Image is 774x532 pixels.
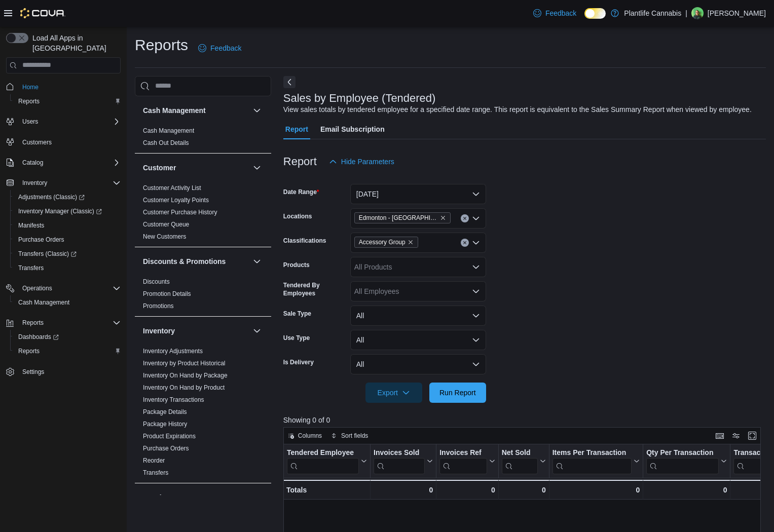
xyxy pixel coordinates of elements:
a: Inventory Adjustments [143,348,203,355]
span: Reports [18,317,121,329]
div: 0 [439,484,495,496]
button: Keyboard shortcuts [714,430,726,442]
span: Inventory Manager (Classic) [14,205,121,217]
span: Edmonton - [GEOGRAPHIC_DATA] [359,213,438,223]
button: Operations [18,282,56,294]
label: Classifications [283,237,326,245]
span: Transfers [18,264,44,272]
input: Dark Mode [584,8,606,19]
a: Promotion Details [143,290,191,297]
a: Cash Management [143,127,194,134]
button: Tendered Employee [287,448,367,474]
span: Adjustments (Classic) [14,191,121,203]
div: Qty Per Transaction [646,448,719,458]
button: Open list of options [472,263,480,271]
span: Accessory Group [354,237,418,248]
span: Transfers (Classic) [18,250,77,258]
a: Feedback [194,38,245,58]
label: Is Delivery [283,358,314,366]
label: Locations [283,212,312,220]
p: Showing 0 of 0 [283,415,766,425]
span: Inventory Transactions [143,396,204,404]
button: Run Report [429,383,486,403]
span: Customer Activity List [143,184,201,192]
button: Export [365,383,422,403]
button: All [350,354,486,374]
div: Invoices Sold [374,448,425,458]
a: Inventory Manager (Classic) [10,204,125,218]
span: Customer Purchase History [143,208,217,216]
h3: Report [283,156,317,168]
span: Discounts [143,278,170,286]
span: Dashboards [14,331,121,343]
button: Open list of options [472,214,480,222]
button: Cash Management [143,105,249,116]
button: Hide Parameters [325,151,398,172]
span: Settings [22,368,44,376]
button: Qty Per Transaction [646,448,727,474]
button: Users [2,115,125,129]
a: Transfers [14,262,48,274]
button: Purchase Orders [10,233,125,247]
a: Adjustments (Classic) [10,190,125,204]
span: Home [18,81,121,93]
a: Package History [143,421,187,428]
div: Discounts & Promotions [135,276,271,316]
a: Reports [14,95,44,107]
span: Catalog [22,159,43,167]
button: Reports [10,344,125,358]
span: Customers [22,138,52,146]
span: Columns [298,432,322,440]
a: Settings [18,366,48,378]
a: New Customers [143,233,186,240]
div: Totals [286,484,367,496]
a: Transfers [143,469,168,476]
button: Sort fields [327,430,372,442]
a: Adjustments (Classic) [14,191,89,203]
span: New Customers [143,233,186,241]
button: Net Sold [501,448,545,474]
a: Customer Activity List [143,184,201,192]
span: Dashboards [18,333,59,341]
p: Plantlife Cannabis [624,7,681,19]
span: Reports [22,319,44,327]
h3: Inventory [143,326,175,336]
span: Accessory Group [359,237,406,247]
nav: Complex example [6,75,121,406]
a: Customers [18,136,56,148]
a: Transfers (Classic) [10,247,125,261]
div: 0 [374,484,433,496]
div: 0 [552,484,640,496]
label: Date Range [283,188,319,196]
button: All [350,306,486,326]
span: Transfers (Classic) [14,248,121,260]
span: Edmonton - ICE District [354,212,451,223]
a: Package Details [143,408,187,415]
h3: Sales by Employee (Tendered) [283,92,436,104]
label: Products [283,261,310,269]
button: Display options [730,430,742,442]
button: Loyalty [143,492,249,503]
button: Columns [284,430,326,442]
button: Inventory [251,325,263,337]
span: Package History [143,420,187,428]
a: Reports [14,345,44,357]
button: Remove Accessory Group from selection in this group [408,239,414,245]
h3: Discounts & Promotions [143,256,226,267]
span: Inventory Adjustments [143,347,203,355]
a: Product Expirations [143,433,196,440]
button: Discounts & Promotions [143,256,249,267]
a: Feedback [529,3,580,23]
span: Cash Management [14,296,121,309]
button: [DATE] [350,184,486,204]
span: Cash Out Details [143,139,189,147]
button: Customers [2,135,125,149]
a: Transfers (Classic) [14,248,81,260]
a: Purchase Orders [14,234,68,246]
button: Invoices Sold [374,448,433,474]
span: Customer Queue [143,220,189,229]
a: Inventory by Product Historical [143,360,226,367]
span: Operations [22,284,52,292]
div: Customer [135,182,271,247]
span: Inventory [22,179,47,187]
